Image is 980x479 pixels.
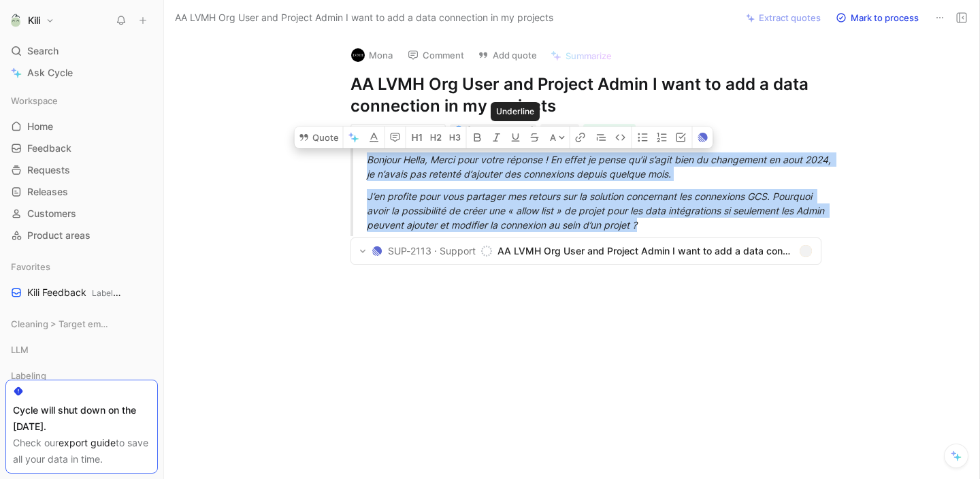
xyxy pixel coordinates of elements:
span: Cleaning > Target empty views [11,317,108,331]
div: Workspace [5,90,158,111]
h1: Kili [28,14,40,27]
span: AA LVMH Org User and Project Admin I want to add a data connection in my projects [497,243,794,259]
span: Product areas [27,229,91,242]
span: SUP-2113 · Support [388,243,476,259]
button: logoMona [345,45,399,65]
div: LLM [5,340,158,360]
div: Cycle [554,124,576,137]
div: Cleaning > Target empty views [5,314,158,338]
a: Product areas [5,225,158,246]
a: Ask Cycle [5,63,158,83]
span: Feedback [27,142,71,155]
span: Labeling [11,369,46,382]
button: KiliKili [5,11,58,30]
a: Requests [5,160,158,180]
div: Cleaning > Target empty views [5,314,158,334]
span: [PERSON_NAME] [468,125,534,135]
div: Labeling [5,365,158,390]
span: AA LVMH Org User and Project Admin I want to add a data connection in my projects [175,10,553,26]
button: Add quote [472,46,543,65]
a: export guide [59,437,116,448]
div: J’en profite pour vous partager mes retours sur la solution concernant les connexions GCS. Pourqu... [367,189,838,232]
a: Home [5,116,158,137]
button: Mark to process [830,8,925,27]
button: Quote [295,127,343,148]
button: A [546,127,570,148]
span: Kili Feedback [27,286,123,300]
span: Labeling [92,288,125,298]
div: Bonjour Hella, Merci pour votre réponse ! En effet je pense qu’il s’agit bien du changement en ao... [367,152,838,181]
div: Cycle will shut down on the [DATE]. [13,402,150,435]
a: Kili FeedbackLabeling [5,282,158,303]
div: Search [5,41,158,61]
span: Releases [27,185,68,199]
button: Extract quotes [740,8,827,27]
span: LLM [11,343,29,357]
button: Comment [402,46,470,65]
div: Processed [583,124,636,137]
a: Customers [5,203,158,224]
img: Kili [9,14,22,27]
span: Ask Cycle [27,65,73,81]
span: Favorites [11,260,50,274]
span: Workspace [11,94,58,108]
svg: Backlog [481,246,492,257]
div: Check our to save all your data in time. [13,435,150,467]
a: Feedback [5,138,158,159]
span: Customers [27,207,76,220]
a: Releases [5,182,158,202]
span: Search [27,43,59,59]
button: Summarize [544,46,618,65]
span: Processed [593,124,633,137]
div: Favorites [5,257,158,277]
h1: AA LVMH Org User and Project Admin I want to add a data connection in my projects [350,73,821,117]
div: Labeling [5,365,158,386]
span: Home [27,120,53,133]
span: Requests [27,163,70,177]
span: Summarize [566,50,612,62]
div: LLM [5,340,158,364]
img: logo [351,48,365,62]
